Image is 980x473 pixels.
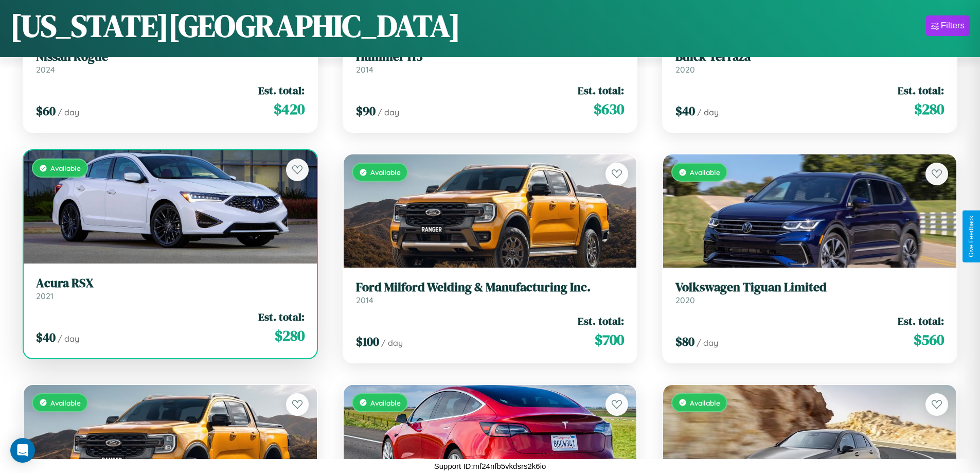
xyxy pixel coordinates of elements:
span: 2020 [675,295,695,305]
h3: Volkswagen Tiguan Limited [675,280,944,295]
a: Acura RSX2021 [36,276,305,301]
span: Available [690,168,720,177]
div: Give Feedback [968,216,975,257]
span: Available [370,168,401,177]
span: Est. total: [258,83,305,98]
h3: Acura RSX [36,276,305,291]
span: Est. total: [258,309,305,324]
h3: Buick Terraza [675,49,944,64]
h3: Ford Milford Welding & Manufacturing Inc. [356,280,625,295]
span: $ 420 [274,99,305,119]
span: $ 630 [594,99,624,119]
span: $ 90 [356,102,376,119]
span: Est. total: [898,83,944,98]
div: Filters [941,21,965,31]
span: 2021 [36,291,54,301]
span: Est. total: [578,313,624,328]
span: $ 280 [914,99,944,119]
a: Nissan Rogue2024 [36,49,305,75]
h3: Nissan Rogue [36,49,305,64]
span: Available [690,398,720,407]
a: Volkswagen Tiguan Limited2020 [675,280,944,305]
span: / day [378,107,399,117]
a: Hummer H32014 [356,49,625,75]
span: $ 60 [36,102,56,119]
span: Est. total: [898,313,944,328]
span: Available [50,398,81,407]
span: $ 700 [595,329,624,350]
a: Ford Milford Welding & Manufacturing Inc.2014 [356,280,625,305]
span: $ 560 [914,329,944,350]
h1: [US_STATE][GEOGRAPHIC_DATA] [10,5,460,47]
span: $ 40 [675,102,695,119]
span: / day [58,107,79,117]
button: Filters [926,15,970,36]
span: Available [50,164,81,172]
span: $ 80 [675,333,694,350]
span: $ 100 [356,333,379,350]
span: 2024 [36,64,55,75]
a: Buick Terraza2020 [675,49,944,75]
div: Open Intercom Messenger [10,438,35,463]
span: / day [381,338,403,348]
span: / day [697,107,719,117]
span: $ 40 [36,329,56,346]
span: / day [58,334,79,344]
p: Support ID: mf24nfb5vkdsrs2k6io [434,459,546,473]
span: $ 280 [275,325,305,346]
span: 2014 [356,295,373,305]
span: 2020 [675,64,695,75]
span: 2014 [356,64,373,75]
span: Available [370,398,401,407]
span: / day [697,338,718,348]
span: Est. total: [578,83,624,98]
h3: Hummer H3 [356,49,625,64]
